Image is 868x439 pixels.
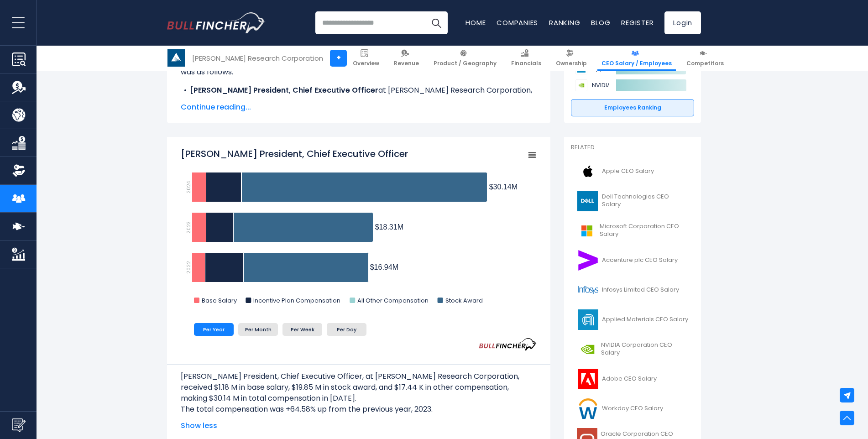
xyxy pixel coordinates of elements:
[181,147,537,307] svg: Timothy M. Archer President, Chief Executive Officer
[330,50,347,67] a: +
[601,60,672,67] span: CEO Salary / Employees
[445,296,483,305] text: Stock Award
[664,11,701,34] a: Login
[571,188,694,214] a: Dell Technologies CEO Salary
[576,250,599,271] img: ACN logo
[575,79,587,91] img: NVIDIA Corporation competitors logo
[181,371,537,404] p: [PERSON_NAME] President, Chief Executive Officer, at [PERSON_NAME] Research Corporation, received...
[181,404,537,415] p: The total compensation was +64.58% up from the previous year, 2023.
[390,46,423,71] a: Revenue
[576,369,599,389] img: ADBE logo
[434,60,497,67] span: Product / Geography
[576,339,598,360] img: NVDA logo
[429,46,501,71] a: Product / Geography
[621,18,654,27] a: Register
[597,46,676,71] a: CEO Salary / Employees
[682,46,728,71] a: Competitors
[552,46,591,71] a: Ownership
[571,366,694,392] a: Adobe CEO Salary
[202,296,237,305] text: Base Salary
[549,18,580,27] a: Ranking
[686,60,724,67] span: Competitors
[192,53,323,63] div: [PERSON_NAME] Research Corporation
[576,309,599,330] img: AMAT logo
[194,323,234,336] li: Per Year
[602,256,678,264] span: Accenture plc CEO Salary
[571,337,694,362] a: NVIDIA Corporation CEO Salary
[576,398,599,419] img: WDAY logo
[394,60,419,67] span: Revenue
[357,296,429,305] text: All Other Compensation
[571,159,694,184] a: Apple CEO Salary
[592,81,638,90] span: NVIDIA Corporation
[602,193,689,209] span: Dell Technologies CEO Salary
[253,296,340,305] text: Incentive Plan Compensation
[591,18,610,27] a: Blog
[425,11,448,34] button: Search
[602,286,679,294] span: Infosys Limited CEO Salary
[576,161,599,182] img: AAPL logo
[181,102,537,113] span: Continue reading...
[571,99,694,116] a: Employees Ranking
[465,18,486,27] a: Home
[349,46,383,71] a: Overview
[185,261,192,274] text: 2022
[571,144,694,152] p: Related
[167,12,265,33] a: Go to homepage
[602,375,657,383] span: Adobe CEO Salary
[571,307,694,332] a: Applied Materials CEO Salary
[181,420,537,431] span: Show less
[167,12,266,33] img: Bullfincher logo
[511,60,541,67] span: Financials
[576,280,599,300] img: INFY logo
[282,323,322,336] li: Per Week
[353,60,379,67] span: Overview
[489,183,518,191] tspan: $30.14M
[167,49,185,67] img: LRCX logo
[185,181,192,193] text: 2024
[571,396,694,421] a: Workday CEO Salary
[576,220,597,241] img: MSFT logo
[571,277,694,303] a: Infosys Limited CEO Salary
[571,218,694,243] a: Microsoft Corporation CEO Salary
[181,85,537,107] li: at [PERSON_NAME] Research Corporation, received a total compensation of $30.14 M in [DATE].
[327,323,366,336] li: Per Day
[370,263,398,271] tspan: $16.94M
[238,323,278,336] li: Per Month
[185,221,192,234] text: 2023
[602,167,654,175] span: Apple CEO Salary
[375,223,403,231] tspan: $18.31M
[12,164,26,178] img: Ownership
[190,85,378,95] b: [PERSON_NAME] President, Chief Executive Officer
[602,405,663,413] span: Workday CEO Salary
[601,341,689,357] span: NVIDIA Corporation CEO Salary
[181,147,408,160] tspan: [PERSON_NAME] President, Chief Executive Officer
[497,18,538,27] a: Companies
[556,60,587,67] span: Ownership
[507,46,545,71] a: Financials
[576,191,599,211] img: DELL logo
[600,223,689,238] span: Microsoft Corporation CEO Salary
[602,316,688,324] span: Applied Materials CEO Salary
[571,248,694,273] a: Accenture plc CEO Salary
[575,79,609,91] a: NVIDIA Corporation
